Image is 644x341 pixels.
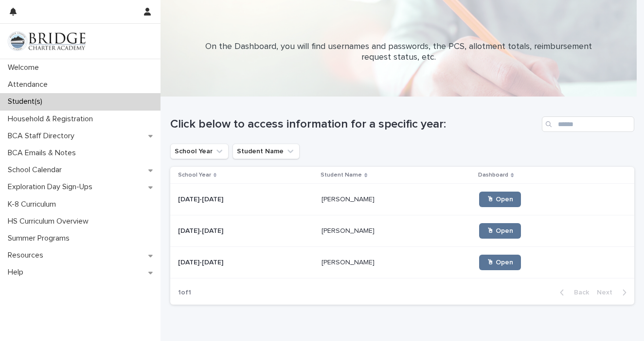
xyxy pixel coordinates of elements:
img: V1C1m3IdTEidaUdm9Hs0 [8,32,86,51]
span: Back [568,289,589,296]
p: Welcome [4,63,47,72]
span: Next [597,289,618,296]
p: Student(s) [4,97,50,106]
h1: Click below to access information for a specific year: [170,117,538,131]
p: HS Curriculum Overview [4,217,96,226]
button: School Year [170,144,229,159]
p: Attendance [4,80,55,89]
tr: [DATE]-[DATE][DATE]-[DATE] [PERSON_NAME][PERSON_NAME] 🖱 Open [170,215,634,247]
button: Student Name [233,144,300,159]
input: Search [542,116,634,132]
tr: [DATE]-[DATE][DATE]-[DATE] [PERSON_NAME][PERSON_NAME] 🖱 Open [170,184,634,215]
p: Dashboard [478,170,508,180]
span: 🖱 Open [487,227,513,234]
tr: [DATE]-[DATE][DATE]-[DATE] [PERSON_NAME][PERSON_NAME] 🖱 Open [170,247,634,278]
a: 🖱 Open [479,192,521,207]
p: [DATE]-[DATE] [178,225,225,235]
p: Summer Programs [4,234,77,243]
p: Exploration Day Sign-Ups [4,182,100,192]
p: Help [4,268,31,277]
p: 1 of 1 [170,281,199,305]
a: 🖱 Open [479,223,521,239]
a: 🖱 Open [479,255,521,270]
p: [DATE]-[DATE] [178,194,225,204]
p: [PERSON_NAME] [322,225,376,235]
p: School Year [178,170,211,180]
p: Household & Registration [4,114,101,124]
span: 🖱 Open [487,196,513,203]
button: Back [552,288,593,297]
p: On the Dashboard, you will find usernames and passwords, the PCS, allotment totals, reimbursement... [204,42,593,63]
p: K-8 Curriculum [4,200,64,209]
p: Resources [4,251,51,260]
p: [PERSON_NAME] [322,257,376,267]
p: [DATE]-[DATE] [178,257,225,267]
p: [PERSON_NAME] [322,194,376,204]
span: 🖱 Open [487,259,513,266]
button: Next [593,288,634,297]
p: BCA Emails & Notes [4,148,84,158]
p: Student Name [321,170,362,180]
p: BCA Staff Directory [4,131,82,141]
p: School Calendar [4,165,70,175]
